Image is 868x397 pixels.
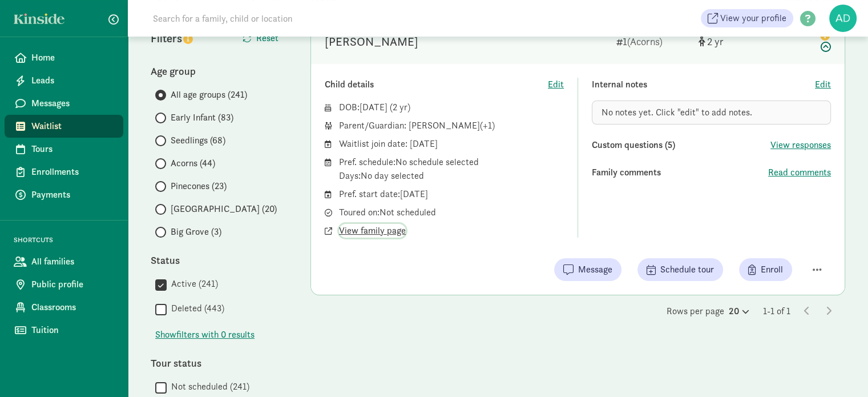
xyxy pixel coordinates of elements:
span: [DATE] [360,101,387,113]
span: 2 [393,101,407,113]
div: Tour status [151,355,288,371]
span: Enrollments [31,165,114,179]
span: Big Grove (3) [171,225,221,239]
span: Show filters with 0 results [155,328,255,342]
span: Tuition [31,323,114,337]
div: Age group [151,63,288,79]
span: Acorns (44) [171,157,215,170]
a: View your profile [701,9,793,27]
a: Leads [5,69,123,92]
span: 2 [707,35,724,48]
button: Enroll [739,258,792,281]
span: Reset [256,31,278,45]
a: Home [5,46,123,69]
div: Rows per page 1-1 of 1 [310,304,845,318]
div: Filters [151,30,219,47]
label: Deleted (443) [167,302,224,315]
div: 20 [729,304,749,318]
span: View your profile [720,11,786,25]
div: Pref. schedule: No schedule selected Days: No day selected [339,155,564,183]
a: Classrooms [5,296,123,319]
div: 1 [616,34,689,49]
span: Public profile [31,278,114,291]
div: Internal notes [592,78,815,91]
label: Active (241) [167,277,218,291]
span: Home [31,51,114,65]
span: All age groups (241) [171,88,247,102]
span: Payments [31,188,114,202]
span: Early Infant (83) [171,111,233,125]
label: Not scheduled (241) [167,380,249,394]
input: Search for a family, child or location [146,7,466,30]
iframe: Chat Widget [811,342,868,397]
span: Messages [31,97,114,110]
button: Edit [548,78,564,91]
span: Enroll [761,263,783,276]
span: Waitlist [31,119,114,133]
a: All families [5,250,123,273]
div: DOB: ( ) [339,101,564,114]
a: Public profile [5,273,123,296]
span: (Acorns) [627,35,663,48]
span: Message [578,263,612,276]
a: Enrollments [5,161,123,183]
span: All families [31,255,114,268]
span: Seedlings (68) [171,134,225,147]
div: Family comments [592,166,768,179]
div: Parent/Guardian: [PERSON_NAME] (+1) [339,119,564,133]
div: Child details [325,78,548,91]
span: [GEOGRAPHIC_DATA] (20) [171,202,277,216]
button: Read comments [768,166,831,179]
a: Messages [5,92,123,115]
span: No notes yet. Click "edit" to add notes. [601,106,752,118]
div: Saul Angeles [325,33,418,51]
button: View responses [770,138,831,152]
button: Schedule tour [637,258,723,281]
div: Pref. start date: [DATE] [339,187,564,201]
button: Edit [815,78,831,91]
a: Payments [5,183,123,206]
a: Tuition [5,319,123,342]
button: Reset [233,27,288,50]
div: [object Object] [699,34,753,49]
div: Toured on: Not scheduled [339,206,564,219]
span: Tours [31,142,114,156]
span: Pinecones (23) [171,179,227,193]
div: Status [151,252,288,268]
span: Leads [31,74,114,87]
a: Waitlist [5,115,123,138]
div: Waitlist join date: [DATE] [339,137,564,151]
span: Classrooms [31,300,114,314]
a: Tours [5,138,123,161]
span: Schedule tour [660,263,714,276]
button: Showfilters with 0 results [155,328,255,342]
div: Custom questions (5) [592,138,770,152]
button: View family page [339,224,406,238]
button: Message [554,258,621,281]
